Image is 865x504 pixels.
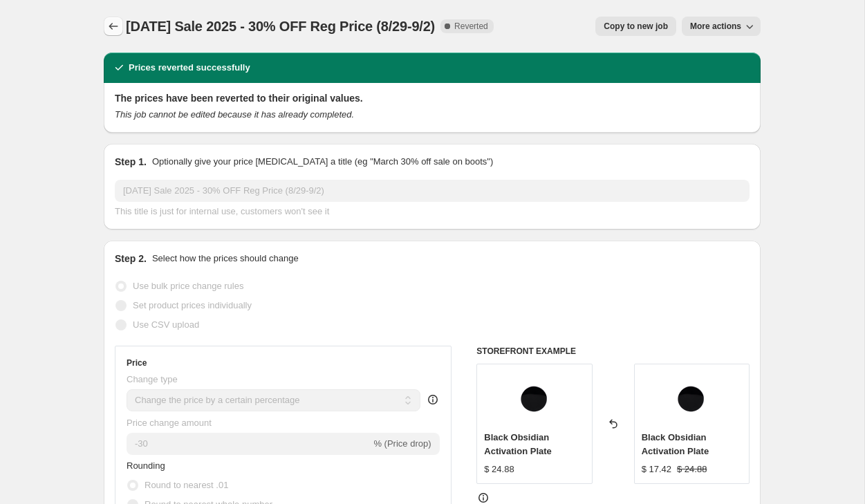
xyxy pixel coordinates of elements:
span: $ 24.88 [484,464,514,474]
span: Price change amount [127,418,212,428]
span: Copy to new job [604,21,668,32]
span: Round to nearest .01 [145,480,228,490]
h2: The prices have been reverted to their original values. [115,91,750,105]
input: -15 [127,433,371,455]
span: Rounding [127,460,165,471]
span: Change type [127,374,178,384]
h6: STOREFRONT EXAMPLE [476,346,750,357]
p: Optionally give your price [MEDICAL_DATA] a title (eg "March 30% off sale on boots") [152,155,493,169]
button: Price change jobs [104,17,123,36]
div: help [426,393,440,407]
span: More actions [690,21,741,32]
span: $ 17.42 [642,464,671,474]
span: Use bulk price change rules [133,281,243,291]
span: Use CSV upload [133,319,199,330]
h2: Step 1. [115,155,147,169]
span: Black Obsidian Activation Plate [642,432,709,456]
i: This job cannot be edited because it has already completed. [115,109,354,120]
span: Set product prices individually [133,300,252,310]
span: $ 24.88 [677,464,707,474]
span: Black Obsidian Activation Plate [484,432,552,456]
button: More actions [682,17,761,36]
span: Reverted [454,21,488,32]
button: Copy to new job [595,17,676,36]
h2: Prices reverted successfully [129,61,250,75]
h2: Step 2. [115,252,147,265]
span: % (Price drop) [373,438,431,449]
img: obsidian_mirror2_80x.png [664,371,719,427]
h3: Price [127,357,147,368]
span: [DATE] Sale 2025 - 30% OFF Reg Price (8/29-9/2) [126,19,435,34]
span: This title is just for internal use, customers won't see it [115,206,329,216]
p: Select how the prices should change [152,252,299,265]
img: obsidian_mirror2_80x.png [507,371,562,427]
input: 30% off holiday sale [115,180,750,202]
